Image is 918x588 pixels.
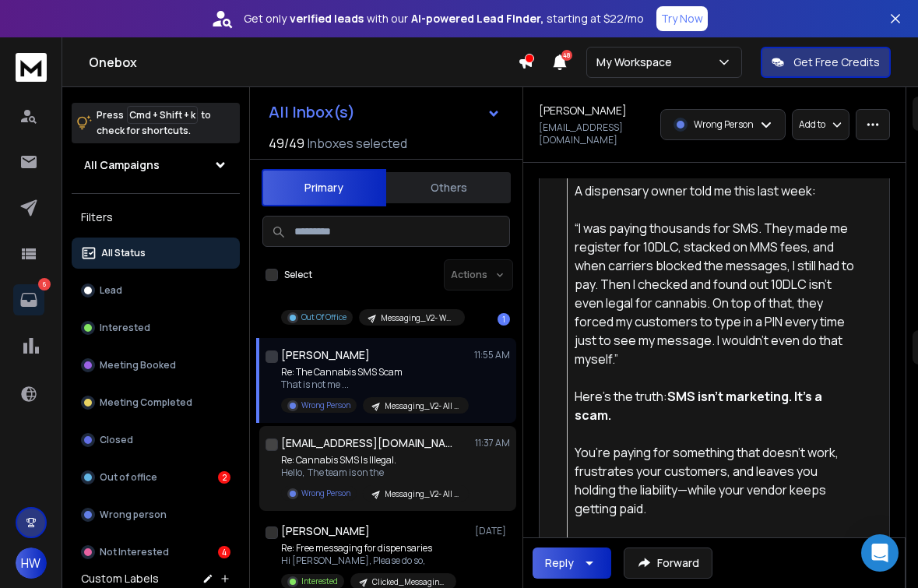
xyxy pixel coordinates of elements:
[256,97,513,128] button: All Inbox(s)
[100,396,192,409] p: Meeting Completed
[84,157,160,173] h1: All Campaigns
[281,366,468,379] p: Re: The Cannabis SMS Scam
[372,576,447,588] p: Clicked_Messaging_v1+V2- WM-Leafly + Other
[475,525,510,537] p: [DATE]
[72,275,240,306] button: Lead
[545,555,574,571] div: Reply
[72,424,240,456] button: Closed
[100,322,150,334] p: Interested
[533,548,611,579] button: Reply
[72,238,240,269] button: All Status
[81,571,159,586] h3: Custom Labels
[385,488,459,500] p: Messaging_V2- All Other_West #2 (1000)
[100,546,169,558] p: Not Interested
[561,50,572,61] span: 48
[281,555,456,567] p: Hi [PERSON_NAME], Please do so,
[16,53,47,82] img: logo
[72,150,240,181] button: All Campaigns
[411,11,543,26] strong: AI-powered Lead Finder,
[301,576,338,587] p: Interested
[269,134,304,153] span: 49 / 49
[72,350,240,381] button: Meeting Booked
[281,454,468,467] p: Re: Cannabis SMS Is Illegal.
[72,312,240,343] button: Interested
[539,103,627,118] h1: [PERSON_NAME]
[386,171,511,205] button: Others
[284,269,312,281] label: Select
[269,104,355,120] h1: All Inbox(s)
[385,400,459,412] p: Messaging_V2- All Other_West #2 (1000)
[281,379,468,391] p: That is not me ...
[262,169,386,206] button: Primary
[474,349,510,361] p: 11:55 AM
[281,347,370,363] h1: [PERSON_NAME]
[861,534,899,572] div: Open Intercom Messenger
[761,47,891,78] button: Get Free Credits
[100,434,133,446] p: Closed
[308,134,407,153] h3: Inboxes selected
[799,118,825,131] p: Add to
[575,387,855,424] div: Here’s the truth:
[72,387,240,418] button: Meeting Completed
[72,499,240,530] button: Wrong person
[244,11,644,26] p: Get only with our starting at $22/mo
[301,312,346,323] p: Out Of Office
[97,107,211,139] p: Press to check for shortcuts.
[100,509,167,521] p: Wrong person
[575,443,855,518] div: You’re paying for something that doesn’t work, frustrates your customers, and leaves you holding ...
[218,546,230,558] div: 4
[793,55,880,70] p: Get Free Credits
[596,55,678,70] p: My Workspace
[281,435,452,451] h1: [EMAIL_ADDRESS][DOMAIN_NAME]
[72,537,240,568] button: Not Interested4
[16,548,47,579] button: HW
[381,312,455,324] p: Messaging_V2- WM-Leafly_West-#3 (501)
[475,437,510,449] p: 11:37 AM
[301,488,350,499] p: Wrong Person
[281,542,456,555] p: Re: Free messaging for dispensaries
[694,118,754,131] p: Wrong Person
[218,471,230,484] div: 2
[498,313,510,326] div: 1
[575,181,855,200] div: A dispensary owner told me this last week:
[13,284,44,315] a: 6
[127,106,198,124] span: Cmd + Shift + k
[281,467,468,479] p: Hello, The team is on the
[100,359,176,371] p: Meeting Booked
[656,6,708,31] button: Try Now
[624,548,712,579] button: Forward
[575,219,855,368] div: “I was paying thousands for SMS. They made me register for 10DLC, stacked on MMS fees, and when c...
[100,284,122,297] p: Lead
[281,523,370,539] h1: [PERSON_NAME]
[290,11,364,26] strong: verified leads
[101,247,146,259] p: All Status
[575,388,825,424] strong: SMS isn’t marketing. It’s a scam.
[89,53,518,72] h1: Onebox
[100,471,157,484] p: Out of office
[72,462,240,493] button: Out of office2
[72,206,240,228] h3: Filters
[539,121,651,146] p: [EMAIL_ADDRESS][DOMAIN_NAME]
[661,11,703,26] p: Try Now
[38,278,51,290] p: 6
[301,400,350,411] p: Wrong Person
